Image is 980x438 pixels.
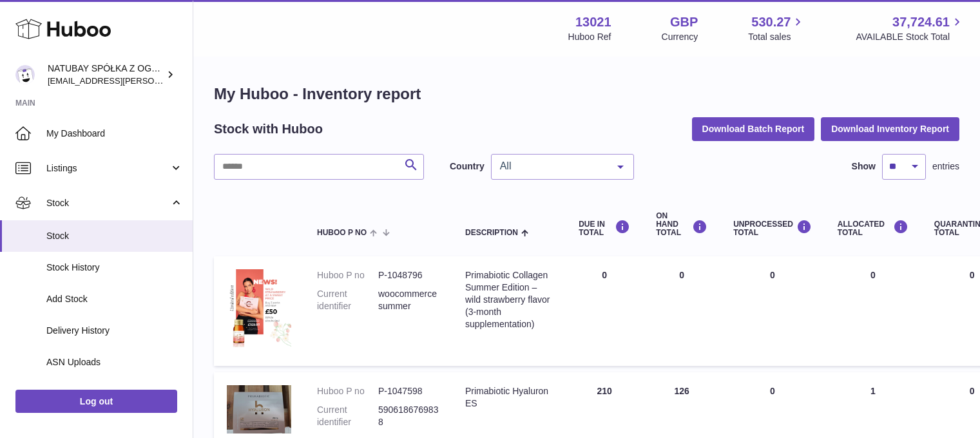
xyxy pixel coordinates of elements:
dt: Huboo P no [317,385,378,397]
a: 530.27 Total sales [748,14,805,43]
strong: 13021 [575,14,611,31]
span: 0 [970,386,975,396]
span: [EMAIL_ADDRESS][PERSON_NAME][DOMAIN_NAME] [48,75,258,86]
button: Download Inventory Report [821,117,959,140]
div: Huboo Ref [568,31,611,43]
img: kacper.antkowski@natubay.pl [15,65,35,84]
span: Description [465,229,518,237]
span: entries [932,160,959,173]
span: 0 [970,270,975,280]
td: 0 [825,256,921,366]
div: Primabiotic Collagen Summer Edition – wild strawberry flavor (3-month supplementation) [465,269,553,330]
a: 37,724.61 AVAILABLE Stock Total [856,14,965,43]
dd: 5906186769838 [378,404,439,428]
span: Listings [46,162,169,175]
a: Log out [15,390,177,413]
div: ON HAND Total [656,212,707,238]
span: Stock [46,197,169,209]
dd: P-1048796 [378,269,439,281]
img: product image [227,269,291,350]
span: AVAILABLE Stock Total [856,31,965,43]
span: Huboo P no [317,229,367,237]
h2: Stock with Huboo [214,120,323,138]
dt: Huboo P no [317,269,378,281]
td: 0 [643,256,720,366]
div: NATUBAY SPÓŁKA Z OGRANICZONĄ ODPOWIEDZIALNOŚCIĄ [48,62,164,87]
div: ALLOCATED Total [838,220,908,237]
td: 0 [720,256,825,366]
h1: My Huboo - Inventory report [214,84,959,104]
span: Stock [46,230,183,242]
span: My Dashboard [46,128,183,140]
dd: woocommercesummer [378,288,439,312]
dt: Current identifier [317,404,378,428]
span: All [497,160,608,173]
span: 37,724.61 [892,14,950,31]
span: ASN Uploads [46,356,183,368]
dd: P-1047598 [378,385,439,397]
dt: Current identifier [317,288,378,312]
label: Country [450,160,485,173]
div: UNPROCESSED Total [733,220,812,237]
label: Show [852,160,876,173]
div: Currency [662,31,698,43]
span: Stock History [46,262,183,274]
span: Delivery History [46,325,183,337]
img: product image [227,385,291,433]
span: 530.27 [751,14,791,31]
span: Total sales [748,31,805,43]
button: Download Batch Report [692,117,815,140]
div: DUE IN TOTAL [579,220,630,237]
div: Primabiotic Hyaluron ES [465,385,553,410]
strong: GBP [670,14,698,31]
span: Add Stock [46,293,183,305]
td: 0 [566,256,643,366]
